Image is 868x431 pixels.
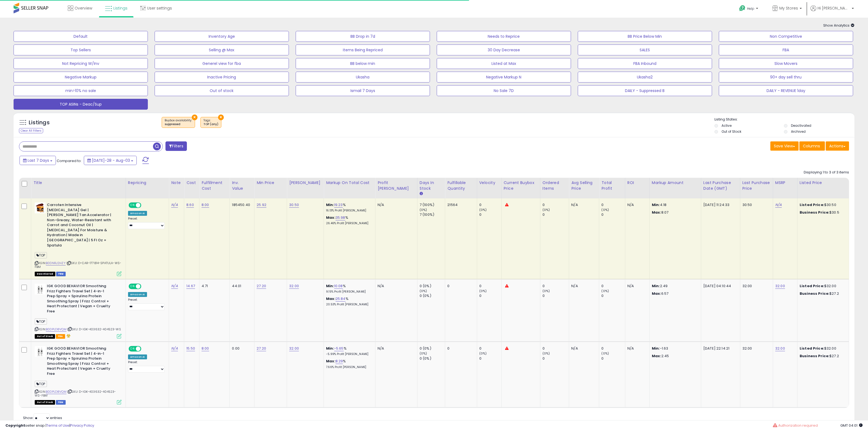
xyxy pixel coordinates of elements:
[35,346,122,404] div: ASIN:
[542,202,569,207] div: 0
[800,291,845,296] div: $27.2
[232,180,252,191] div: Inv. value
[818,5,850,11] span: Hi [PERSON_NAME]
[420,212,445,217] div: 7 (100%)
[326,346,334,351] b: Min:
[800,210,829,215] b: Business Price:
[326,303,371,306] p: 20.53% Profit [PERSON_NAME]
[775,283,785,289] a: 32.00
[35,389,116,398] span: | SKU: D-IGK-403632-404523-WS-FBM
[186,283,195,289] a: 14.67
[232,284,250,289] div: 44.01
[128,298,165,310] div: Preset:
[823,23,854,28] span: Show Analytics
[113,5,127,11] span: Listings
[202,202,209,208] a: 8.00
[129,203,136,208] span: ON
[289,180,321,186] div: [PERSON_NAME]
[35,334,55,339] span: All listings that are currently out of stock and unavailable for purchase on Amazon
[479,202,501,207] div: 0
[141,203,149,208] span: OFF
[289,283,299,289] a: 32.00
[378,202,413,207] div: N/A
[326,296,336,301] b: Max:
[770,141,799,151] button: Save View
[326,359,371,369] div: %
[420,191,423,196] small: Days In Stock.
[29,119,50,126] h5: Listings
[601,180,623,191] div: Total Profit
[652,202,697,207] p: 4.18
[14,85,148,96] button: min>10% no sale
[542,208,550,212] small: (0%)
[479,212,501,217] div: 0
[336,296,346,302] a: 25.84
[257,202,266,208] a: 25.92
[800,291,829,296] b: Business Price:
[542,351,550,356] small: (0%)
[296,85,430,96] button: Ismail 7 Days
[571,284,595,289] div: N/A
[165,118,192,126] span: Buybox availability :
[652,354,697,359] p: 2.45
[65,334,71,338] i: hazardous material
[447,284,473,289] div: 0
[800,202,845,207] div: $30.50
[437,31,571,42] button: Needs to Reprice
[601,284,625,289] div: 0
[735,1,764,18] a: Help
[542,293,569,298] div: 0
[128,354,147,359] div: Amazon AI
[479,289,487,293] small: (0%)
[326,346,371,356] div: %
[437,58,571,69] button: Listed at Max
[171,180,182,186] div: Note
[378,346,413,351] div: N/A
[504,180,538,191] div: Current Buybox Price
[75,5,92,11] span: Overview
[479,346,501,351] div: 0
[203,118,218,126] span: Tags :
[326,283,334,289] b: Min:
[571,346,595,351] div: N/A
[218,115,224,120] button: ×
[14,72,148,83] button: Negative Markup
[35,346,46,357] img: 410v4eskhwL._SL40_.jpg
[47,202,113,249] b: Carroten Intensive [MEDICAL_DATA] Gel | [PERSON_NAME] Tan Accelerator | Non-Greasy, Water-Resista...
[601,202,625,207] div: 0
[47,346,113,378] b: IGK GOOD BEHAVIOR Smoothing Frizz Fighters Travel Set | 4-in-1 Prep Spray + Spirulina Protein Smo...
[703,284,736,289] div: [DATE] 04:10:44
[171,202,178,208] a: N/A
[186,346,195,351] a: 15.50
[35,284,122,338] div: ASIN:
[70,423,94,428] a: Privacy Policy
[23,415,62,420] span: Show: entries
[800,210,845,215] div: $30.5
[775,202,782,208] a: N/A
[719,58,853,69] button: Slow Movers
[742,284,769,289] div: 32.00
[578,45,712,55] button: SALES
[128,217,165,229] div: Preset:
[92,158,130,163] span: [DATE]-28 - Aug-03
[601,351,609,356] small: (0%)
[800,284,845,289] div: $32.00
[779,5,798,11] span: My Stores
[165,122,192,126] div: suppressed
[773,178,797,198] th: CSV column name: cust_attr_1_MSRP
[420,202,445,207] div: 7 (100%)
[326,352,371,356] p: -5.99% Profit [PERSON_NAME]
[232,202,250,207] div: 185450.40
[791,129,806,134] label: Archived
[800,346,845,351] div: $32.00
[652,291,697,296] p: 6.57
[324,178,375,198] th: The percentage added to the cost of goods (COGS) that forms the calculator for Min & Max prices.
[326,202,371,213] div: %
[747,6,754,11] span: Help
[57,158,82,163] span: Compared to:
[203,122,218,126] div: TOP (any)
[128,180,167,186] div: Repricing
[296,72,430,83] button: Ukasha
[542,212,569,217] div: 0
[84,156,137,165] button: [DATE]-28 - Aug-03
